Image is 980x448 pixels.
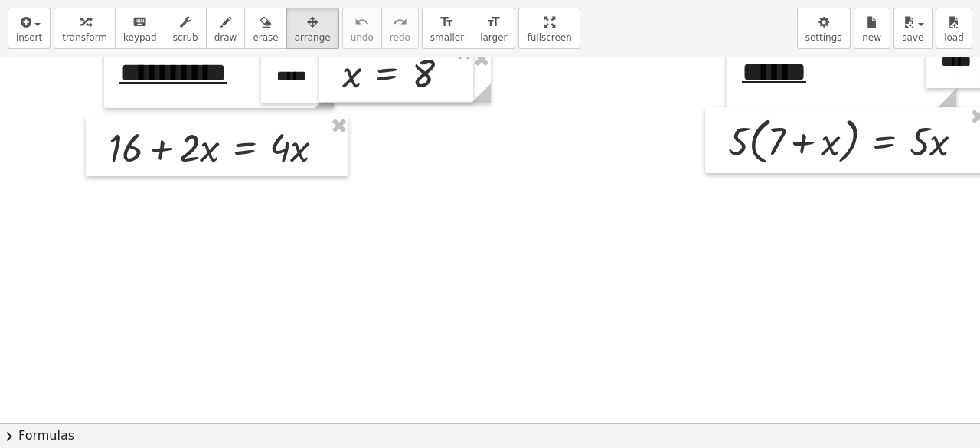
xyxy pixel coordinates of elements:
i: redo [393,13,407,31]
button: undoundo [342,8,382,49]
button: settings [797,8,851,49]
button: transform [54,8,116,49]
i: keyboard [132,13,147,31]
span: smaller [430,32,464,43]
button: scrub [165,8,207,49]
button: insert [8,8,51,49]
button: save [893,8,933,49]
button: format_sizesmaller [422,8,472,49]
span: load [944,32,964,43]
i: format_size [439,13,454,31]
button: arrange [286,8,339,49]
button: load [936,8,972,49]
span: fullscreen [527,32,571,43]
span: keypad [123,32,157,43]
button: draw [206,8,246,49]
button: redoredo [381,8,419,49]
button: format_sizelarger [472,8,515,49]
span: save [902,32,923,43]
button: keyboardkeypad [115,8,165,49]
span: settings [805,32,842,43]
span: erase [253,32,278,43]
span: redo [390,32,410,43]
i: format_size [486,13,501,31]
span: transform [62,32,107,43]
button: erase [244,8,286,49]
i: undo [354,13,369,31]
span: draw [214,32,237,43]
span: larger [480,32,507,43]
span: scrub [173,32,198,43]
span: insert [16,32,42,43]
span: arrange [295,32,331,43]
button: new [854,8,890,49]
span: undo [351,32,374,43]
button: fullscreen [518,8,580,49]
span: new [862,32,881,43]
